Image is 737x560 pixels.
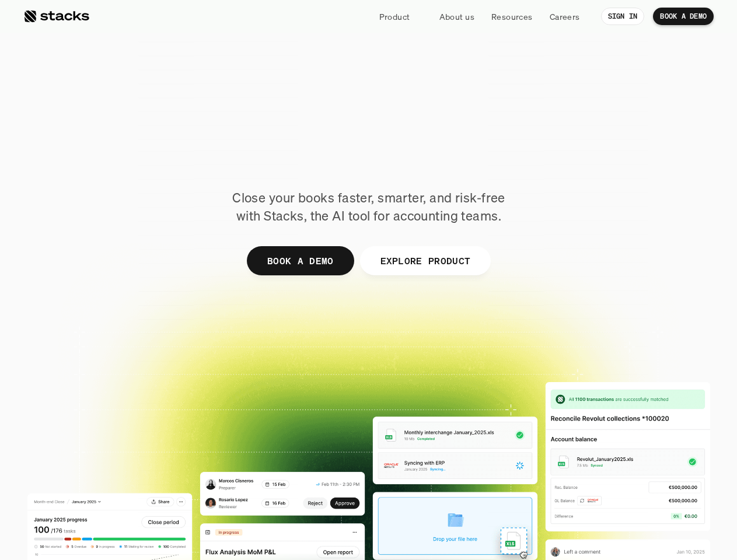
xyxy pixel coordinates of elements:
[550,10,580,23] p: Careers
[491,10,533,23] p: Resources
[462,76,590,128] span: close.
[432,6,481,27] a: About us
[653,8,714,25] a: BOOK A DEMO
[359,246,491,275] a: EXPLORE PRODUCT
[484,6,540,27] a: Resources
[246,246,354,275] a: BOOK A DEMO
[608,12,638,20] p: SIGN IN
[439,10,474,23] p: About us
[223,128,514,181] span: Reimagined.
[250,76,452,128] span: financial
[379,10,410,23] p: Product
[660,12,707,20] p: BOOK A DEMO
[223,189,515,225] p: Close your books faster, smarter, and risk-free with Stacks, the AI tool for accounting teams.
[267,252,333,269] p: BOOK A DEMO
[148,75,240,128] span: The
[601,8,645,25] a: SIGN IN
[543,6,587,27] a: Careers
[380,252,470,269] p: EXPLORE PRODUCT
